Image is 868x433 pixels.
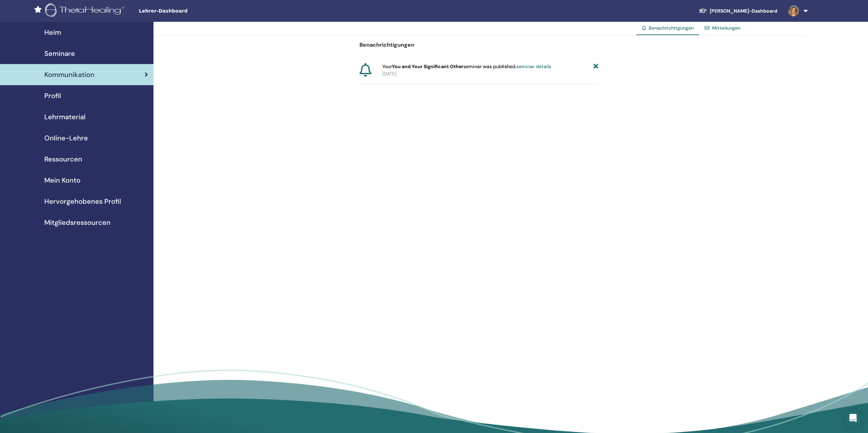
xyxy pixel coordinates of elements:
[788,5,799,16] img: default.jpg
[699,8,707,14] img: graduation-cap-white.svg
[516,63,551,69] a: seminar details
[44,48,75,59] span: Seminare
[44,112,86,122] span: Lehrmaterial
[44,175,80,185] span: Mein Konto
[44,217,111,228] span: Mitgliedsressourcen
[44,196,121,206] span: Hervorgehobenes Profil
[712,25,740,31] a: Mitteilungen
[44,69,94,80] span: Kommunikation
[139,7,241,15] span: Lehrer-Dashboard
[845,410,861,426] div: Open Intercom Messenger
[649,25,694,31] span: Benachrichtigungen
[44,27,61,37] span: Heim
[44,133,88,143] span: Online-Lehre
[382,63,551,70] span: Your seminar was published.
[382,70,599,77] p: [DATE]
[45,3,127,19] img: logo.png
[359,41,598,49] p: Benachrichtigungen
[44,91,61,101] span: Profil
[392,63,464,69] strong: You and Your Significant Other
[693,5,783,17] a: [PERSON_NAME]-Dashboard
[44,154,82,164] span: Ressourcen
